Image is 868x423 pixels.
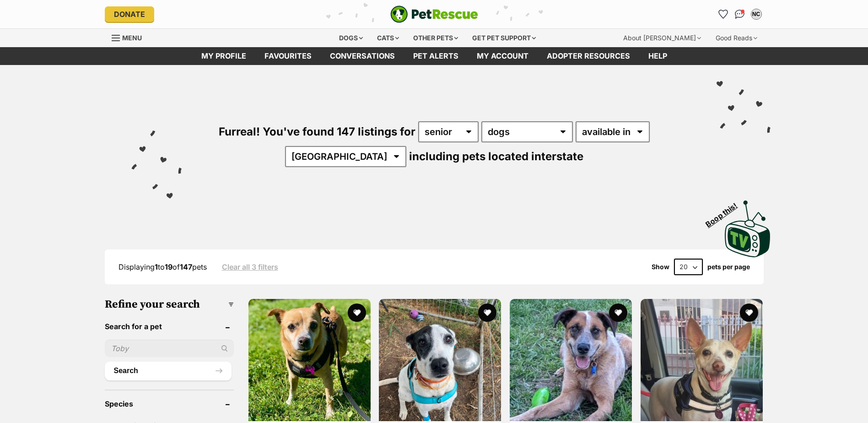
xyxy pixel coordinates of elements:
[122,34,142,42] span: Menu
[248,299,371,421] img: Stewie - Jack Russell Terrier Dog
[740,304,758,322] button: favourite
[538,47,639,65] a: Adopter resources
[407,29,464,47] div: Other pets
[321,47,404,65] a: conversations
[735,10,744,19] img: chat-41dd97257d64d25036548639549fe6c8038ab92f7586957e7f3b1b290dea8141.svg
[180,262,192,271] strong: 147
[347,304,366,322] button: favourite
[725,201,771,257] img: PetRescue TV logo
[390,5,478,23] a: PetRescue
[155,262,158,271] strong: 1
[725,192,771,259] a: Boop this!
[510,299,632,421] img: Woody - Red Heeler Dog
[165,262,173,271] strong: 19
[404,47,468,65] a: Pet alerts
[371,29,405,47] div: Cats
[379,299,501,421] img: Louis - Bull Arab Dog
[222,263,278,271] a: Clear all 3 filters
[119,262,207,271] span: Displaying to of pets
[112,29,148,45] a: Menu
[639,47,676,65] a: Help
[617,29,707,47] div: About [PERSON_NAME]
[105,322,234,331] header: Search for a pet
[716,7,731,22] a: Favourites
[105,6,154,22] a: Donate
[652,263,669,271] span: Show
[749,7,764,22] button: My account
[468,47,538,65] a: My account
[609,304,627,322] button: favourite
[390,5,478,23] img: logo-e224e6f780fb5917bec1dbf3a21bbac754714ae5b6737aabdf751b685950b380.svg
[466,29,542,47] div: Get pet support
[704,195,746,228] span: Boop this!
[192,47,255,65] a: My profile
[219,125,415,138] span: Furreal! You've found 147 listings for
[105,298,234,311] h3: Refine your search
[716,7,764,22] ul: Account quick links
[333,29,369,47] div: Dogs
[255,47,321,65] a: Favourites
[709,29,764,47] div: Good Reads
[105,362,232,380] button: Search
[409,150,583,163] span: including pets located interstate
[478,304,496,322] button: favourite
[752,10,761,19] div: NC
[707,263,750,271] label: pets per page
[641,299,763,421] img: Freckles - Jack Russell Terrier Dog
[105,340,234,357] input: Toby
[105,400,234,408] header: Species
[733,7,747,22] a: Conversations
